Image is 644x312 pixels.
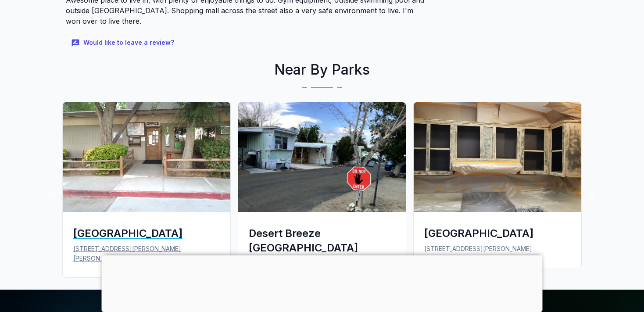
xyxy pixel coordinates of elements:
a: Desert Breeze Trailer ParkDesert Breeze [GEOGRAPHIC_DATA][STREET_ADDRESS] [234,102,410,290]
div: Desert Breeze [GEOGRAPHIC_DATA] [249,226,395,255]
img: Shady Oasis Campground [63,102,230,212]
p: [STREET_ADDRESS][PERSON_NAME][PERSON_NAME] [73,244,220,263]
iframe: Advertisement [102,255,543,310]
button: Would like to leave a review? [66,33,181,52]
a: Shady Oasis Campground[GEOGRAPHIC_DATA][STREET_ADDRESS][PERSON_NAME][PERSON_NAME] [59,102,234,285]
button: Previous [48,191,57,200]
div: [GEOGRAPHIC_DATA] [424,226,571,240]
h2: Near By Parks [59,59,585,80]
a: Mojave Mobile Home Park[GEOGRAPHIC_DATA][STREET_ADDRESS][PERSON_NAME] [410,102,585,275]
p: [STREET_ADDRESS][PERSON_NAME] [424,244,571,254]
button: Next [587,191,596,200]
img: Mojave Mobile Home Park [414,102,581,212]
img: Desert Breeze Trailer Park [238,102,406,212]
div: [GEOGRAPHIC_DATA] [73,226,220,240]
